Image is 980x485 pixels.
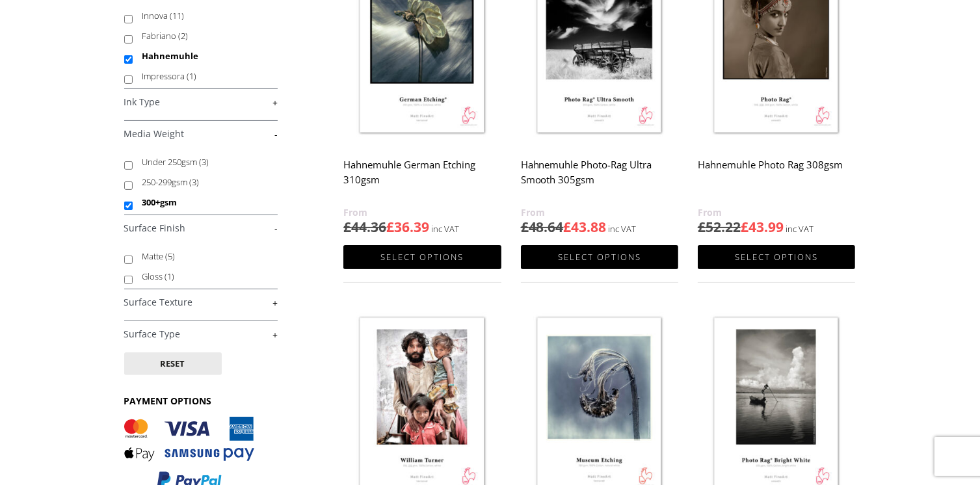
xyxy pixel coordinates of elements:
[564,218,607,236] bdi: 43.88
[343,218,386,236] bdi: 44.36
[124,128,278,140] a: -
[200,156,209,168] span: (3)
[142,267,265,287] label: Gloss
[698,245,855,269] a: Select options for “Hahnemuhle Photo Rag 308gsm”
[343,153,501,205] h2: Hahnemuhle German Etching 310gsm
[741,218,784,236] bdi: 43.99
[142,6,265,26] label: Innova
[142,46,265,66] label: Hahnemuhle
[166,250,176,262] span: (5)
[124,96,278,109] a: +
[142,66,265,86] label: Impressora
[124,120,278,146] h4: Media Weight
[343,245,501,269] a: Select options for “Hahnemuhle German Etching 310gsm”
[170,10,185,21] span: (11)
[142,246,265,267] label: Matte
[142,192,265,213] label: 300+gsm
[386,218,394,236] span: £
[343,218,351,236] span: £
[142,152,265,172] label: Under 250gsm
[142,26,265,46] label: Fabriano
[521,153,678,205] h2: Hahnemuhle Photo-Rag Ultra Smooth 305gsm
[124,289,278,315] h4: Surface Texture
[124,222,278,235] a: -
[124,352,222,375] button: Reset
[179,30,189,42] span: (2)
[521,245,678,269] a: Select options for “Hahnemuhle Photo-Rag Ultra Smooth 305gsm”
[124,88,278,114] h4: Ink Type
[698,218,741,236] bdi: 52.22
[521,218,564,236] bdi: 48.64
[165,270,175,282] span: (1)
[741,218,748,236] span: £
[698,153,855,205] h2: Hahnemuhle Photo Rag 308gsm
[124,296,278,309] a: +
[187,70,197,82] span: (1)
[190,176,200,188] span: (3)
[386,218,429,236] bdi: 36.39
[564,218,572,236] span: £
[142,172,265,192] label: 250-299gsm
[124,215,278,241] h4: Surface Finish
[124,328,278,341] a: +
[698,218,706,236] span: £
[124,321,278,347] h4: Surface Type
[521,218,529,236] span: £
[124,395,278,407] h3: PAYMENT OPTIONS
